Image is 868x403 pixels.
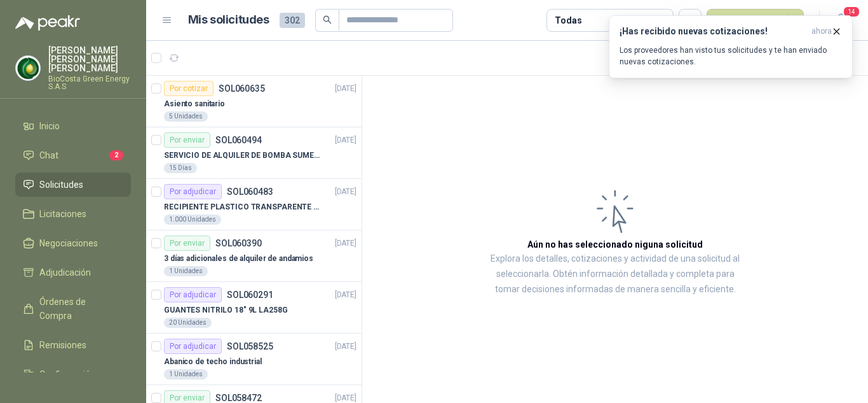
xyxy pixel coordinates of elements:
[164,111,208,122] div: 5 Unidades
[146,179,362,230] a: Por adjudicarSOL060483[DATE] RECIPIENTE PLASTICO TRANSPARENTE 500 ML1.000 Unidades
[15,362,131,386] a: Configuración
[48,75,131,90] p: BioCosta Green Energy S.A.S
[164,150,322,162] p: SERVICIO DE ALQUILER DE BOMBA SUMERGIBLE DE 1 HP
[335,186,356,198] p: [DATE]
[335,83,356,95] p: [DATE]
[164,236,210,251] div: Por enviar
[164,184,222,199] div: Por adjudicar
[280,13,305,28] span: 302
[620,26,806,37] h3: ¡Has recibido nuevas cotizaciones!
[164,163,197,173] div: 15 Días
[15,15,80,31] img: Logo peakr
[15,260,131,285] a: Adjudicación
[15,143,131,167] a: Chat2
[15,333,131,357] a: Remisiones
[164,81,214,96] div: Por cotizar
[335,134,356,146] p: [DATE]
[227,342,273,351] p: SOL058525
[39,338,86,352] span: Remisiones
[39,148,58,162] span: Chat
[15,231,131,255] a: Negociaciones
[146,282,362,334] a: Por adjudicarSOL060291[DATE] GUANTES NITRILO 18" 9L LA258G20 Unidades
[164,304,288,316] p: GUANTES NITRILO 18" 9L LA258G
[527,237,703,251] h3: Aún no has seleccionado niguna solicitud
[164,201,322,213] p: RECIPIENTE PLASTICO TRANSPARENTE 500 ML
[39,367,95,381] span: Configuración
[188,11,269,29] h1: Mis solicitudes
[164,339,222,354] div: Por adjudicar
[146,334,362,385] a: Por adjudicarSOL058525[DATE] Abanico de techo industrial1 Unidades
[489,251,741,297] p: Explora los detalles, cotizaciones y actividad de una solicitud al seleccionarla. Obtén informaci...
[146,230,362,282] a: Por enviarSOL060390[DATE] 3 días adicionales de alquiler de andamios1 Unidades
[39,119,60,133] span: Inicio
[811,26,832,37] span: ahora
[164,356,262,368] p: Abanico de techo industrial
[146,76,362,127] a: Por cotizarSOL060635[DATE] Asiento sanitario5 Unidades
[39,236,98,250] span: Negociaciones
[335,289,356,301] p: [DATE]
[707,9,804,32] button: Nueva solicitud
[164,132,210,148] div: Por enviar
[15,290,131,328] a: Órdenes de Compra
[15,202,131,226] a: Licitaciones
[15,114,131,138] a: Inicio
[609,15,853,78] button: ¡Has recibido nuevas cotizaciones!ahora Los proveedores han visto tus solicitudes y te han enviad...
[164,253,313,265] p: 3 días adicionales de alquiler de andamios
[555,13,581,27] div: Todas
[227,290,273,299] p: SOL060291
[227,187,273,196] p: SOL060483
[323,15,332,24] span: search
[830,9,853,32] button: 14
[843,6,860,18] span: 14
[219,84,265,93] p: SOL060635
[15,173,131,197] a: Solicitudes
[39,265,91,279] span: Adjudicación
[164,98,225,110] p: Asiento sanitario
[164,215,221,225] div: 1.000 Unidades
[16,56,40,80] img: Company Logo
[146,127,362,179] a: Por enviarSOL060494[DATE] SERVICIO DE ALQUILER DE BOMBA SUMERGIBLE DE 1 HP15 Días
[109,150,123,160] span: 2
[335,341,356,353] p: [DATE]
[164,318,212,328] div: 20 Unidades
[335,237,356,250] p: [DATE]
[215,393,262,402] p: SOL058472
[39,178,83,192] span: Solicitudes
[164,287,222,302] div: Por adjudicar
[39,207,86,221] span: Licitaciones
[164,369,208,379] div: 1 Unidades
[164,266,208,276] div: 1 Unidades
[39,295,119,323] span: Órdenes de Compra
[48,46,131,73] p: [PERSON_NAME] [PERSON_NAME] [PERSON_NAME]
[215,239,262,248] p: SOL060390
[620,45,842,67] p: Los proveedores han visto tus solicitudes y te han enviado nuevas cotizaciones.
[215,136,262,145] p: SOL060494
